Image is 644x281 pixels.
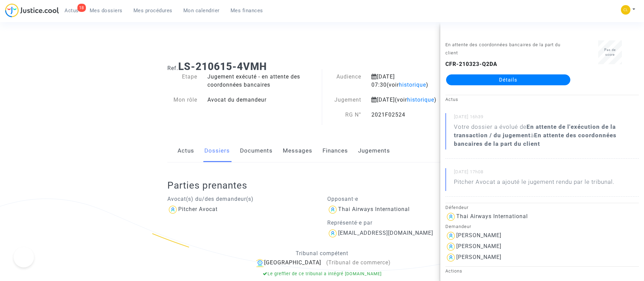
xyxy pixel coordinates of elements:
[202,73,322,89] div: Jugement exécuté - en attente des coordonnées bancaires
[283,140,312,162] a: Messages
[167,65,178,71] span: Ref.
[395,96,437,103] span: (voir )
[366,111,455,119] div: 2021F02524
[454,123,616,139] b: En attente de l'exécution de la transaction / du jugement
[454,123,639,148] div: Votre dossier a évolué de à
[326,259,391,266] span: (Tribunal de commerce)
[445,252,456,263] img: icon-user.svg
[387,82,428,88] span: (voir )
[445,241,456,252] img: icon-user.svg
[128,5,178,16] a: Mes procédures
[445,268,462,274] small: Actions
[268,271,382,276] span: Le greffier de ce tribunal a intégré [DOMAIN_NAME]
[445,42,560,55] small: En attente des coordonnées bancaires de la part du client
[322,96,367,104] div: Jugement
[445,211,456,222] img: icon-user.svg
[225,5,269,16] a: Mes finances
[90,7,123,14] span: Mes dossiers
[366,73,455,89] div: [DATE] 07:30
[178,60,267,72] b: LS-210615-4VMH
[445,205,468,210] small: Défendeur
[162,96,202,104] div: Mon rôle
[445,61,497,67] b: CFR-210323-Q2DA
[338,206,410,212] div: Thai Airways International
[5,3,59,17] img: jc-logo.svg
[407,96,434,103] span: historique
[167,259,477,267] div: [GEOGRAPHIC_DATA]
[323,140,348,162] a: Finances
[327,195,477,203] p: Opposant·e
[327,228,338,239] img: icon-user.svg
[338,230,433,236] div: [EMAIL_ADDRESS][DOMAIN_NAME]
[178,206,218,212] div: Pitcher Avocat
[327,204,338,215] img: icon-user.svg
[358,140,390,162] a: Jugements
[456,243,501,249] div: [PERSON_NAME]
[231,7,263,14] span: Mes finances
[322,73,367,89] div: Audience
[322,111,367,119] div: RG N°
[454,114,639,123] small: [DATE] 16h39
[456,232,501,239] div: [PERSON_NAME]
[454,178,614,190] p: Pitcher Avocat a ajouté le jugement rendu par le tribunal.
[456,213,528,219] div: Thai Airways International
[445,224,471,229] small: Demandeur
[178,5,225,16] a: Mon calendrier
[59,5,84,16] a: 18Actus
[240,140,273,162] a: Documents
[167,195,317,203] p: Avocat(s) du/des demandeur(s)
[366,96,455,104] div: [DATE]
[167,204,178,215] img: icon-user.svg
[133,7,172,14] span: Mes procédures
[454,169,639,178] small: [DATE] 17h08
[183,7,220,14] span: Mon calendrier
[454,132,617,147] b: En attente des coordonnées bancaires de la part du client
[446,74,570,85] a: Détails
[162,73,202,89] div: Etape
[65,7,79,14] span: Actus
[204,140,230,162] a: Dossiers
[621,5,630,15] img: 6fca9af68d76bfc0a5525c74dfee314f
[445,97,458,102] small: Actus
[84,5,128,16] a: Mes dossiers
[445,230,456,241] img: icon-user.svg
[604,48,616,56] span: Pas de score
[327,218,477,227] p: Représenté·e par
[256,259,264,267] img: icon-banque.svg
[399,82,426,88] span: historique
[14,247,34,267] iframe: Help Scout Beacon - Open
[202,96,322,104] div: Avocat du demandeur
[456,254,501,260] div: [PERSON_NAME]
[77,4,86,12] div: 18
[167,179,477,191] h2: Parties prenantes
[167,249,477,258] p: Tribunal compétent
[178,140,194,162] a: Actus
